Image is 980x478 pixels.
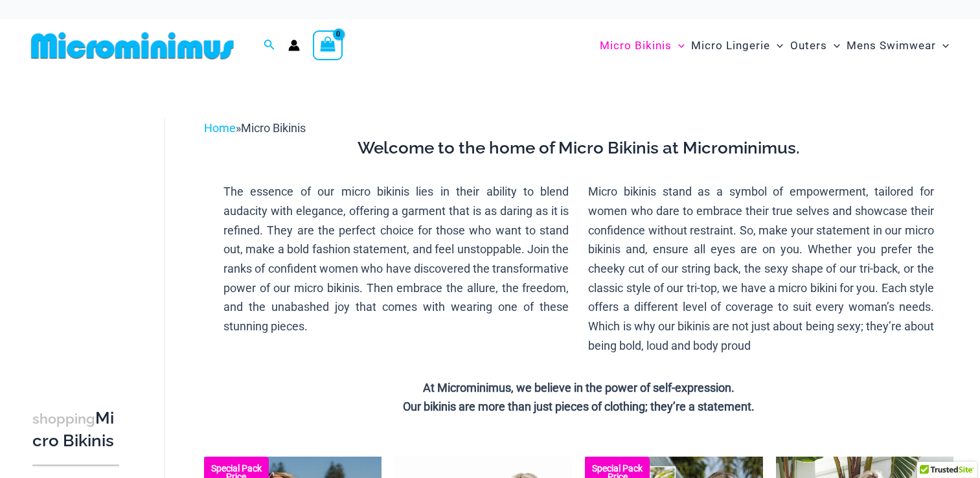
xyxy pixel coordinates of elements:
nav: Site Navigation [595,24,954,67]
p: Micro bikinis stand as a symbol of empowerment, tailored for women who dare to embrace their true... [588,182,934,355]
a: Home [204,121,236,135]
span: Mens Swimwear [847,29,936,62]
span: shopping [32,411,95,427]
h3: Micro Bikinis [32,407,119,452]
a: Mens SwimwearMenu ToggleMenu Toggle [843,26,952,65]
a: Micro LingerieMenu ToggleMenu Toggle [688,26,786,65]
a: View Shopping Cart, empty [313,30,343,60]
a: Search icon link [264,38,275,54]
img: MM SHOP LOGO FLAT [26,31,239,60]
span: Menu Toggle [672,29,685,62]
strong: At Microminimus, we believe in the power of self-expression. [423,381,735,394]
p: The essence of our micro bikinis lies in their ability to blend audacity with elegance, offering ... [223,182,569,336]
iframe: TrustedSite Certified [32,108,149,367]
span: Outers [790,29,827,62]
span: » [204,121,306,135]
span: Micro Bikinis [241,121,306,135]
span: Menu Toggle [936,29,949,62]
h3: Welcome to the home of Micro Bikinis at Microminimus. [214,137,944,159]
a: Micro BikinisMenu ToggleMenu Toggle [597,26,688,65]
a: Account icon link [288,40,300,51]
strong: Our bikinis are more than just pieces of clothing; they’re a statement. [403,400,755,413]
span: Micro Lingerie [691,29,770,62]
span: Menu Toggle [827,29,840,62]
span: Micro Bikinis [600,29,672,62]
span: Menu Toggle [770,29,783,62]
a: OutersMenu ToggleMenu Toggle [787,26,843,65]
